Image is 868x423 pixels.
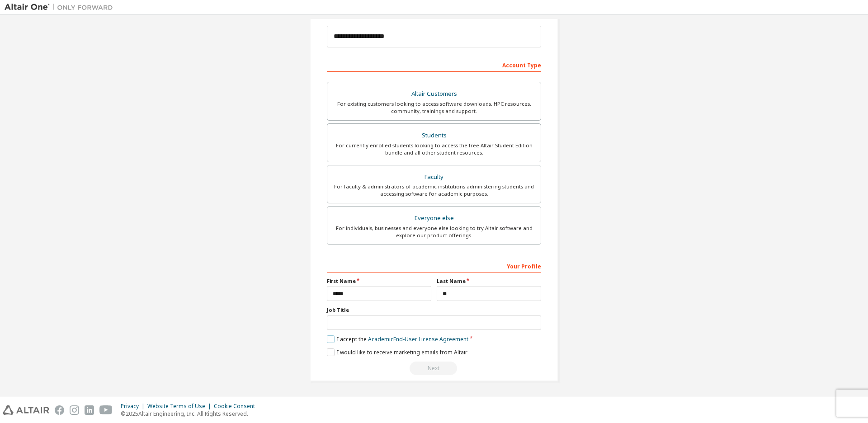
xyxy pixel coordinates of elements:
[327,348,467,356] label: I would like to receive marketing emails from Altair
[121,410,260,418] p: © 2025 Altair Engineering, Inc. All Rights Reserved.
[99,405,113,415] img: youtube.svg
[327,306,541,314] label: Job Title
[437,277,541,285] label: Last Name
[333,212,535,225] div: Everyone else
[333,183,535,197] div: For faculty & administrators of academic institutions administering students and accessing softwa...
[333,142,535,156] div: For currently enrolled students looking to access the free Altair Student Edition bundle and all ...
[327,277,431,285] label: First Name
[333,225,535,239] div: For individuals, businesses and everyone else looking to try Altair software and explore our prod...
[5,3,118,12] img: Altair One
[70,405,79,415] img: instagram.svg
[327,57,541,72] div: Account Type
[147,403,214,410] div: Website Terms of Use
[327,335,468,343] label: I accept the
[3,405,49,415] img: altair_logo.svg
[327,362,541,375] div: Read and acccept EULA to continue
[333,100,535,115] div: For existing customers looking to access software downloads, HPC resources, community, trainings ...
[333,171,535,183] div: Faculty
[55,405,64,415] img: facebook.svg
[368,335,468,343] a: Academic End-User License Agreement
[327,258,541,273] div: Your Profile
[121,403,147,410] div: Privacy
[85,405,94,415] img: linkedin.svg
[333,88,535,100] div: Altair Customers
[333,129,535,142] div: Students
[214,403,260,410] div: Cookie Consent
